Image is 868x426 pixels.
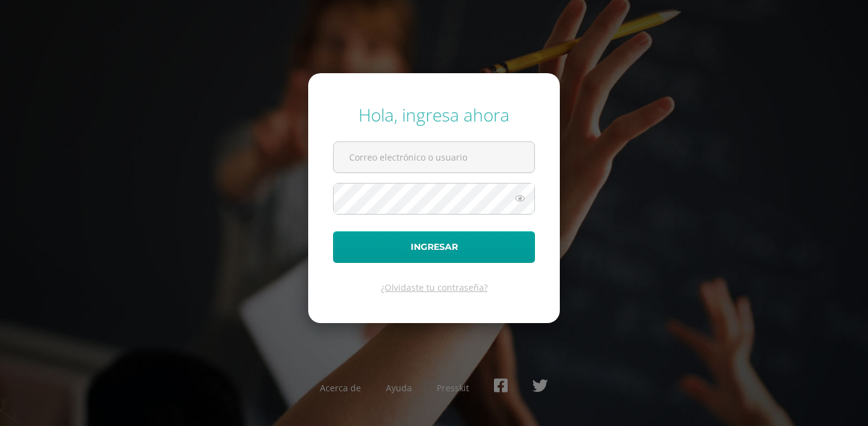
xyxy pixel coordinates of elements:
[437,382,469,394] a: Presskit
[320,382,361,394] a: Acerca de
[333,231,535,263] button: Ingresar
[386,382,412,394] a: Ayuda
[333,103,535,126] div: Hola, ingresa ahora
[381,282,488,293] a: ¿Olvidaste tu contraseña?
[334,142,534,172] input: Correo electrónico o usuario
